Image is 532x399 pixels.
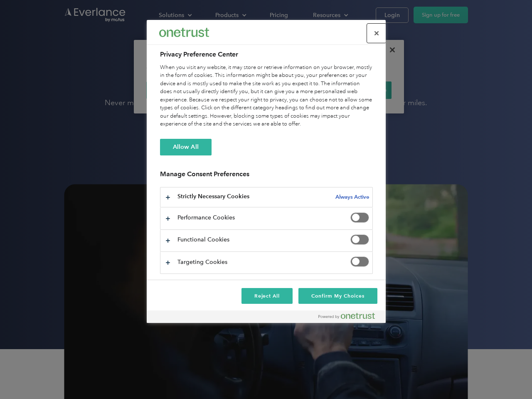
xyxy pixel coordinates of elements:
button: Close [367,24,386,42]
button: Reject All [241,288,293,304]
button: Allow All [160,139,212,155]
div: Preference center [147,20,386,323]
div: Privacy Preference Center [147,20,386,323]
img: Everlance [159,28,209,37]
img: Powered by OneTrust Opens in a new Tab [318,313,375,319]
button: Confirm My Choices [298,288,377,304]
h2: Privacy Preference Center [160,49,373,59]
h3: Manage Consent Preferences [160,170,373,183]
div: Everlance [159,24,209,41]
a: Powered by OneTrust Opens in a new Tab [318,313,382,323]
div: When you visit any website, it may store or retrieve information on your browser, mostly in the f... [160,64,373,128]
